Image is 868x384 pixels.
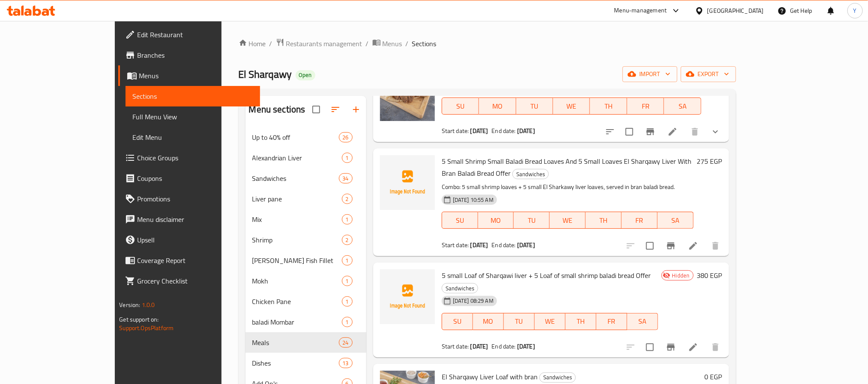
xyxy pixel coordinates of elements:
button: TH [586,212,622,229]
div: [GEOGRAPHIC_DATA] [707,6,764,15]
div: Dishes13 [245,353,366,373]
div: items [342,235,353,245]
span: Full Menu View [132,112,253,122]
div: Liver pane2 [245,189,366,209]
button: MO [473,313,504,330]
div: items [339,358,353,368]
span: Select to update [641,338,659,356]
span: SA [667,100,697,112]
span: Mokh [252,276,342,286]
span: 24 [339,339,352,347]
div: items [342,214,353,224]
button: Branch-specific-item [640,121,661,142]
a: Menu disclaimer [118,209,260,230]
span: WE [538,315,562,328]
a: Edit Menu [126,127,260,148]
svg: Show Choices [710,127,721,137]
span: MO [482,214,511,227]
button: delete [705,236,726,256]
div: items [342,276,353,286]
span: Y [853,6,857,15]
span: Menu disclaimer [137,214,253,224]
span: Sections [412,38,437,49]
h6: 0 EGP [705,371,722,383]
span: Sandwiches [442,284,478,293]
span: Sandwiches [252,173,339,183]
b: [DATE] [470,125,488,136]
nav: breadcrumb [239,38,736,49]
span: Version: [119,299,140,310]
span: TH [593,100,623,112]
a: Edit menu item [688,342,698,352]
div: [PERSON_NAME] Fish Fillet1 [245,250,366,271]
span: [DATE] 10:55 AM [449,196,497,204]
div: items [339,132,353,142]
div: Sandwiches [442,283,478,293]
a: Grocery Checklist [118,271,260,291]
span: TH [569,315,593,328]
span: 5 small Loaf of Sharqawi liver + 5 Loaf of small shrimp baladi bread Offer [442,269,651,282]
span: Start date: [442,239,469,251]
span: Open [296,71,315,79]
a: Edit Restaurant [118,24,260,45]
button: delete [685,121,705,142]
span: 26 [339,133,352,142]
a: Coverage Report [118,250,260,271]
h6: 380 EGP [697,269,722,281]
span: 5 Small Shrimp Small Baladi Bread Loaves And 5 Small Loaves El Sharqawy Liver With Bran Baladi Br... [442,155,692,180]
span: 2 [342,195,352,203]
span: Edit Menu [132,132,253,142]
span: TU [507,315,531,328]
span: WE [557,100,587,112]
a: Menus [118,65,260,86]
button: Branch-specific-item [661,337,681,357]
div: items [342,194,353,204]
button: WE [553,97,590,115]
span: Dishes [252,358,339,368]
button: MO [478,212,514,229]
span: FR [625,214,654,227]
button: WE [550,212,586,229]
div: Meals24 [245,332,366,353]
span: Meals [252,337,339,348]
button: SA [658,212,694,229]
span: 13 [339,359,352,367]
span: Liver pane [252,194,342,204]
span: El Sharqawy [239,65,292,84]
button: Add section [346,99,366,120]
span: 1 [342,277,352,285]
a: Upsell [118,230,260,250]
b: [DATE] [517,239,535,251]
div: Sandwiches [539,372,576,383]
span: baladi Mombar [252,317,342,327]
div: items [339,173,353,183]
span: MO [476,315,500,328]
span: WE [553,214,582,227]
span: Mix [252,214,342,224]
a: Full Menu View [126,106,260,127]
button: Branch-specific-item [661,236,681,256]
span: [PERSON_NAME] Fish Fillet [252,255,342,266]
span: Select to update [641,237,659,255]
button: FR [627,97,664,115]
span: Up to 40% off [252,132,339,142]
a: Support.OpsPlatform [119,322,174,334]
button: FR [596,313,627,330]
b: [DATE] [470,239,488,251]
div: Mix1 [245,209,366,230]
div: Sandwiches34 [245,168,366,189]
div: items [342,296,353,307]
div: Chicken Pane1 [245,291,366,312]
div: Zander Fish Fillet [252,255,342,266]
span: Edit Restaurant [137,30,253,40]
span: Sandwiches [540,372,575,382]
button: TU [514,212,550,229]
a: Menus [372,38,402,49]
span: Start date: [442,341,469,352]
span: Get support on: [119,314,159,325]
